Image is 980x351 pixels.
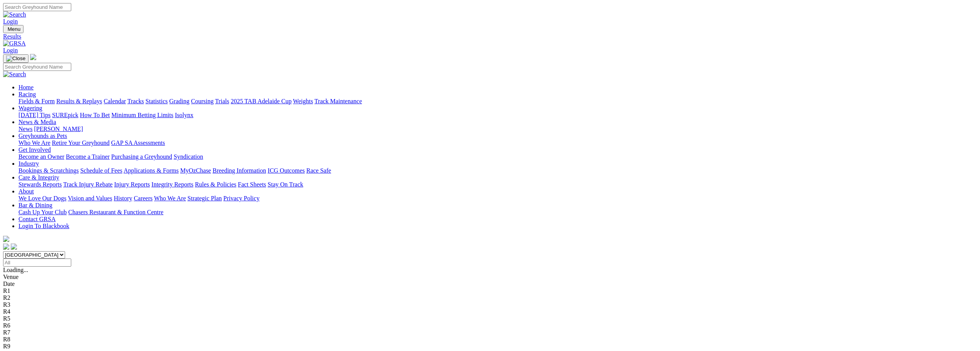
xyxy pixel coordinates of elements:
a: Login [3,18,18,25]
a: Results [3,33,977,40]
a: How To Bet [80,112,110,118]
a: Track Injury Rebate [63,181,112,188]
img: GRSA [3,40,26,47]
a: Coursing [191,98,214,104]
a: Careers [134,195,152,202]
a: Industry [18,160,39,167]
a: Login To Blackbook [18,223,69,229]
a: GAP SA Assessments [111,139,165,146]
a: Applications & Forms [124,167,179,174]
a: Care & Integrity [18,174,59,181]
a: Become a Trainer [66,153,110,160]
a: Purchasing a Greyhound [111,153,172,160]
a: Bar & Dining [18,202,52,208]
span: Loading... [3,267,28,273]
a: Wagering [18,105,42,111]
a: Track Maintenance [315,98,362,104]
a: History [114,195,132,202]
a: ICG Outcomes [268,167,305,174]
div: News & Media [18,126,977,133]
a: About [18,188,34,195]
a: Syndication [174,153,203,160]
a: Who We Are [154,195,186,202]
a: Greyhounds as Pets [18,133,67,139]
a: Bookings & Scratchings [18,167,79,174]
a: Privacy Policy [223,195,260,202]
a: Become an Owner [18,153,64,160]
a: Minimum Betting Limits [111,112,173,118]
a: Rules & Policies [195,181,236,188]
a: Get Involved [18,146,51,153]
a: Home [18,84,34,91]
img: Close [6,55,25,62]
a: Fields & Form [18,98,55,104]
a: Retire Your Greyhound [52,139,110,146]
div: Racing [18,98,977,105]
a: Strategic Plan [188,195,222,202]
img: logo-grsa-white.png [30,54,36,60]
div: Wagering [18,112,977,119]
a: Stay On Track [268,181,303,188]
a: Trials [215,98,229,104]
div: Get Involved [18,153,977,160]
div: Industry [18,167,977,174]
a: Vision and Values [68,195,112,202]
div: About [18,195,977,202]
a: News & Media [18,119,56,125]
a: [DATE] Tips [18,112,50,118]
input: Search [3,63,71,71]
a: SUREpick [52,112,78,118]
div: R6 [3,322,977,329]
img: twitter.svg [11,244,17,250]
div: Greyhounds as Pets [18,139,977,146]
span: Menu [8,26,20,32]
input: Search [3,3,71,11]
img: logo-grsa-white.png [3,236,9,242]
img: Search [3,11,26,18]
a: Contact GRSA [18,216,55,222]
div: R4 [3,308,977,315]
a: Integrity Reports [151,181,193,188]
img: Search [3,71,26,78]
a: Who We Are [18,139,50,146]
a: MyOzChase [180,167,211,174]
div: R1 [3,287,977,294]
a: Racing [18,91,36,97]
a: Schedule of Fees [80,167,122,174]
a: We Love Our Dogs [18,195,66,202]
div: R8 [3,336,977,343]
a: Tracks [127,98,144,104]
div: Care & Integrity [18,181,977,188]
a: Injury Reports [114,181,150,188]
div: Date [3,280,977,287]
a: Chasers Restaurant & Function Centre [68,209,163,215]
a: Isolynx [175,112,193,118]
img: facebook.svg [3,244,9,250]
div: Venue [3,274,977,280]
input: Select date [3,259,71,267]
a: [PERSON_NAME] [34,126,83,132]
div: Bar & Dining [18,209,977,216]
a: Cash Up Your Club [18,209,67,215]
div: R2 [3,294,977,301]
a: Statistics [146,98,168,104]
a: Login [3,47,18,54]
a: News [18,126,32,132]
div: R7 [3,329,977,336]
a: Calendar [104,98,126,104]
a: Grading [169,98,189,104]
button: Toggle navigation [3,54,28,63]
a: Race Safe [306,167,331,174]
button: Toggle navigation [3,25,23,33]
div: R9 [3,343,977,350]
a: 2025 TAB Adelaide Cup [231,98,291,104]
a: Weights [293,98,313,104]
div: R3 [3,301,977,308]
a: Results & Replays [56,98,102,104]
a: Breeding Information [213,167,266,174]
a: Stewards Reports [18,181,62,188]
div: R5 [3,315,977,322]
a: Fact Sheets [238,181,266,188]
